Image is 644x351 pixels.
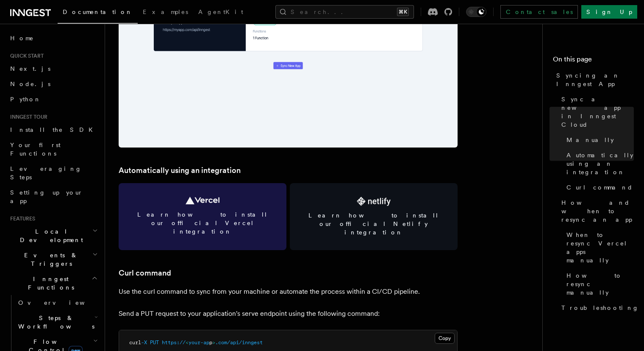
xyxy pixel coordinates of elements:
[7,92,100,107] a: Python
[7,251,92,268] span: Events & Triggers
[10,81,50,87] span: Node.js
[15,314,94,331] span: Steps & Workflows
[556,71,634,88] span: Syncing an Inngest App
[119,164,241,176] a: Automatically using an integration
[558,300,634,315] a: Troubleshooting
[129,340,141,345] span: curl
[553,68,634,92] a: Syncing an Inngest App
[7,224,100,248] button: Local Development
[119,183,286,250] a: Learn how to install our official Vercel integration
[7,53,44,59] span: Quick start
[189,340,209,345] span: your-ap
[150,340,159,345] span: PUT
[561,198,634,224] span: How and when to resync an app
[300,211,447,237] span: Learn how to install our official Netlify integration
[10,165,82,181] span: Leveraging Steps
[500,5,578,19] a: Contact sales
[7,271,100,295] button: Inngest Functions
[63,8,133,15] span: Documentation
[129,210,276,236] span: Learn how to install our official Vercel integration
[566,136,614,144] span: Manually
[10,189,83,204] span: Setting up your app
[58,3,138,24] a: Documentation
[566,151,634,176] span: Automatically using an integration
[119,286,458,298] p: Use the curl command to sync from your machine or automate the process within a CI/CD pipeline.
[561,95,634,129] span: Sync a new app in Inngest Cloud
[119,267,171,279] a: Curl command
[215,340,263,345] span: .com/api/inngest
[119,308,458,320] p: Send a PUT request to your application's serve endpoint using the following command:
[10,126,98,133] span: Install the SDK
[143,8,188,15] span: Examples
[7,76,100,92] a: Node.js
[563,227,634,268] a: When to resync Vercel apps manually
[7,275,92,292] span: Inngest Functions
[10,142,61,157] span: Your first Functions
[7,248,100,271] button: Events & Triggers
[7,215,35,222] span: Features
[7,161,100,185] a: Leveraging Steps
[7,227,92,244] span: Local Development
[566,271,634,297] span: How to resync manually
[15,310,100,334] button: Steps & Workflows
[435,333,455,344] button: Copy
[563,132,634,148] a: Manually
[212,340,215,345] span: >
[7,31,100,46] a: Home
[18,299,105,306] span: Overview
[561,304,639,312] span: Troubleshooting
[466,7,486,17] button: Toggle dark mode
[563,268,634,300] a: How to resync manually
[7,114,47,120] span: Inngest tour
[10,96,41,103] span: Python
[7,122,100,137] a: Install the SDK
[15,295,100,310] a: Overview
[275,5,414,19] button: Search...⌘K
[162,340,186,345] span: https://
[198,8,243,15] span: AgentKit
[290,183,458,250] a: Learn how to install our official Netlify integration
[209,340,212,345] span: p
[566,183,633,192] span: Curl command
[563,180,634,195] a: Curl command
[553,54,634,68] h4: On this page
[10,65,50,72] span: Next.js
[138,3,193,23] a: Examples
[558,195,634,227] a: How and when to resync an app
[581,5,637,19] a: Sign Up
[186,340,189,345] span: <
[193,3,248,23] a: AgentKit
[397,8,409,16] kbd: ⌘K
[7,61,100,76] a: Next.js
[563,148,634,180] a: Automatically using an integration
[141,340,147,345] span: -X
[10,34,34,42] span: Home
[566,231,634,265] span: When to resync Vercel apps manually
[7,137,100,161] a: Your first Functions
[7,185,100,209] a: Setting up your app
[558,92,634,132] a: Sync a new app in Inngest Cloud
